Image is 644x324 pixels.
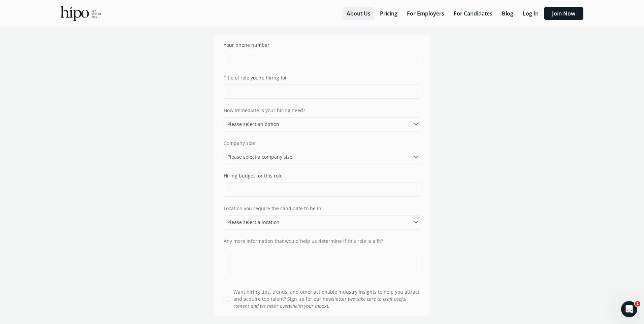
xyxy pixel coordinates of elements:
a: Blog [498,10,519,17]
button: About Us [343,7,375,20]
a: About Us [343,10,376,17]
iframe: Intercom live chat [621,301,637,317]
button: For Employers [403,7,448,20]
a: For Employers [403,10,450,17]
button: Pricing [376,7,401,20]
button: Blog [498,7,517,20]
a: Pricing [376,10,403,17]
div: Title of role you're hiring for [224,74,287,81]
div: Location you require the candidate to be in [224,205,420,212]
div: How immediate is your hiring need? [224,107,420,114]
div: Company size [224,139,420,147]
button: Log In [519,7,543,20]
div: Want hiring tips, trends, and other actionable industry insights to help you attract and acquire ... [233,288,420,310]
img: official-logo [61,6,101,21]
div: Your phone number [224,41,269,48]
a: For Candidates [450,10,498,17]
div: Any more information that would help us determine if this role is a fit? [224,237,420,245]
div: Hiring budget for this role [224,172,283,179]
button: Join Now [544,7,583,20]
input: Want hiring tips, trends, and other actionable industry insights to help you attract and acquire ... [224,297,228,301]
a: Log In [519,10,544,17]
span: 1 [635,301,640,306]
button: For Candidates [450,7,496,20]
a: Join Now [544,10,583,17]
